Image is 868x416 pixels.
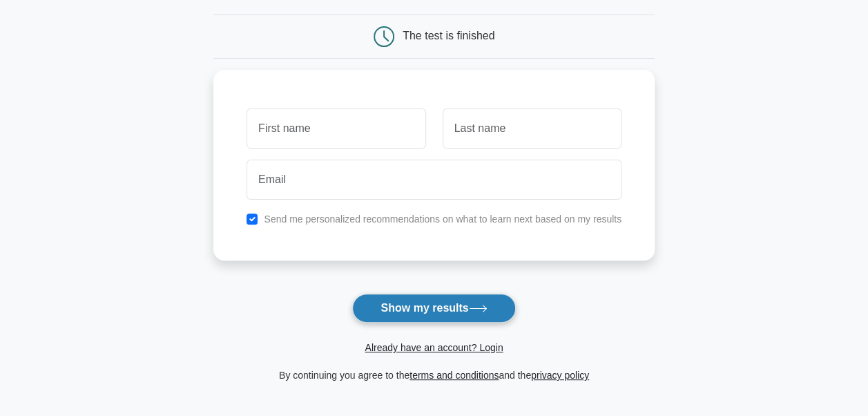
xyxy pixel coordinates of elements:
div: By continuing you agree to the and the [205,367,663,384]
input: Last name [443,108,621,149]
label: Send me personalized recommendations on what to learn next based on my results [264,214,621,225]
a: terms and conditions [409,370,499,381]
input: First name [247,108,425,149]
a: Already have an account? Login [365,342,503,353]
a: privacy policy [531,370,589,381]
div: The test is finished [403,30,494,41]
input: Email [247,160,621,200]
button: Show my results [352,294,515,323]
